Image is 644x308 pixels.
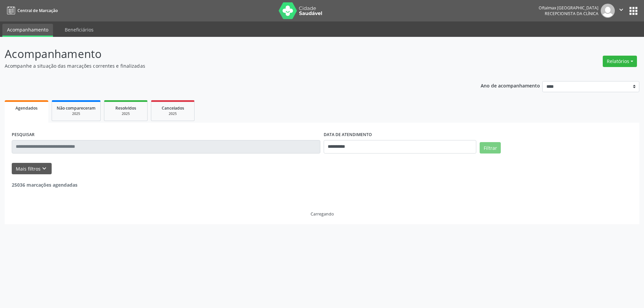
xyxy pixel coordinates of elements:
label: DATA DE ATENDIMENTO [324,130,372,140]
button: apps [628,5,639,17]
div: 2025 [156,111,190,116]
button: Mais filtroskeyboard_arrow_down [12,163,52,175]
div: 2025 [57,111,96,116]
a: Beneficiários [60,24,98,36]
span: Não compareceram [57,105,96,111]
img: img [601,4,615,18]
p: Ano de acompanhamento [481,81,540,89]
p: Acompanhamento [5,46,449,62]
div: Oftalmax [GEOGRAPHIC_DATA] [539,5,598,11]
p: Acompanhe a situação das marcações correntes e finalizadas [5,62,449,69]
a: Acompanhamento [2,24,53,37]
i: keyboard_arrow_down [41,165,48,172]
label: PESQUISAR [12,130,35,140]
span: Central de Marcação [17,8,58,13]
span: Resolvidos [115,105,136,111]
button: Filtrar [480,142,501,153]
span: Agendados [15,105,38,111]
i:  [618,6,625,13]
span: Recepcionista da clínica [545,11,598,16]
strong: 25036 marcações agendadas [12,182,77,188]
button:  [615,4,628,18]
button: Relatórios [603,56,637,67]
span: Cancelados [162,105,184,111]
a: Central de Marcação [5,5,58,16]
div: 2025 [109,111,143,116]
div: Carregando [311,211,334,217]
